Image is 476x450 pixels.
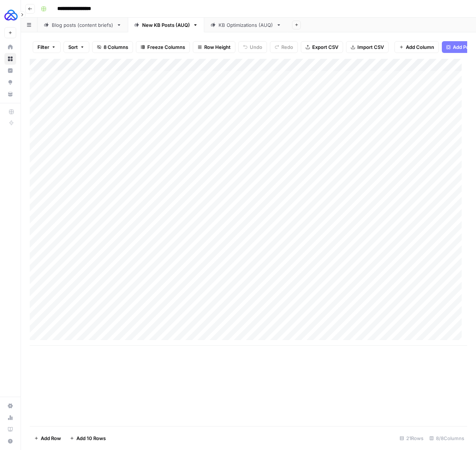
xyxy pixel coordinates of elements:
[142,21,190,29] div: New KB Posts (AUQ)
[4,424,16,435] a: Learning Hub
[92,41,133,53] button: 8 Columns
[147,43,185,51] span: Freeze Columns
[65,432,110,444] button: Add 10 Rows
[136,41,190,53] button: Freeze Columns
[52,21,113,29] div: Blog posts (content briefs)
[394,41,439,53] button: Add Column
[68,43,78,51] span: Sort
[346,41,389,53] button: Import CSV
[4,412,16,424] a: Usage
[312,43,338,51] span: Export CSV
[357,43,384,51] span: Import CSV
[37,18,128,32] a: Blog posts (content briefs)
[4,400,16,412] a: Settings
[76,435,106,442] span: Add 10 Rows
[30,432,65,444] button: Add Row
[204,18,288,32] a: KB Optimizations (AUQ)
[204,43,231,51] span: Row Height
[4,65,16,76] a: Insights
[128,18,204,32] a: New KB Posts (AUQ)
[301,41,343,53] button: Export CSV
[193,41,235,53] button: Row Height
[4,435,16,447] button: Help + Support
[4,41,16,53] a: Home
[238,41,267,53] button: Undo
[219,21,273,29] div: KB Optimizations (AUQ)
[4,88,16,100] a: Your Data
[397,432,426,444] div: 21 Rows
[270,41,298,53] button: Redo
[4,53,16,65] a: Browse
[281,43,293,51] span: Redo
[33,41,61,53] button: Filter
[41,435,61,442] span: Add Row
[426,432,467,444] div: 8/8 Columns
[104,43,128,51] span: 8 Columns
[37,43,49,51] span: Filter
[4,6,16,24] button: Workspace: AUQ
[406,43,434,51] span: Add Column
[4,76,16,88] a: Opportunities
[64,41,89,53] button: Sort
[250,43,262,51] span: Undo
[4,8,18,22] img: AUQ Logo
